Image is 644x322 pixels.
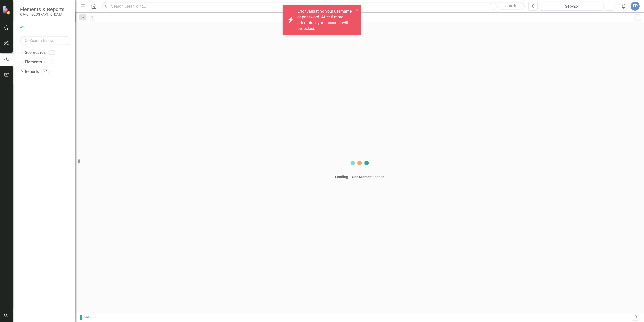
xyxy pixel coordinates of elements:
button: Search [498,3,523,10]
a: Reports [25,69,39,75]
button: Sep-25 [539,2,603,11]
input: Search ClearPoint... [102,2,525,11]
span: Editor [80,315,94,320]
div: Error validating your username or password. After 6 more attempt(s), your account will be locked. [297,9,354,31]
span: Elements & Reports [20,6,64,12]
a: Scorecards [25,50,46,56]
div: Loading... One Moment Please [335,174,384,180]
div: 42 [42,69,50,74]
button: close [356,7,359,13]
button: PP [631,2,640,11]
span: Search [505,4,516,8]
small: City of [GEOGRAPHIC_DATA] [20,12,64,16]
div: Sep-25 [541,3,602,9]
img: ClearPoint Strategy [2,6,11,15]
a: Elements [25,59,42,65]
input: Search Below... [20,36,70,45]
